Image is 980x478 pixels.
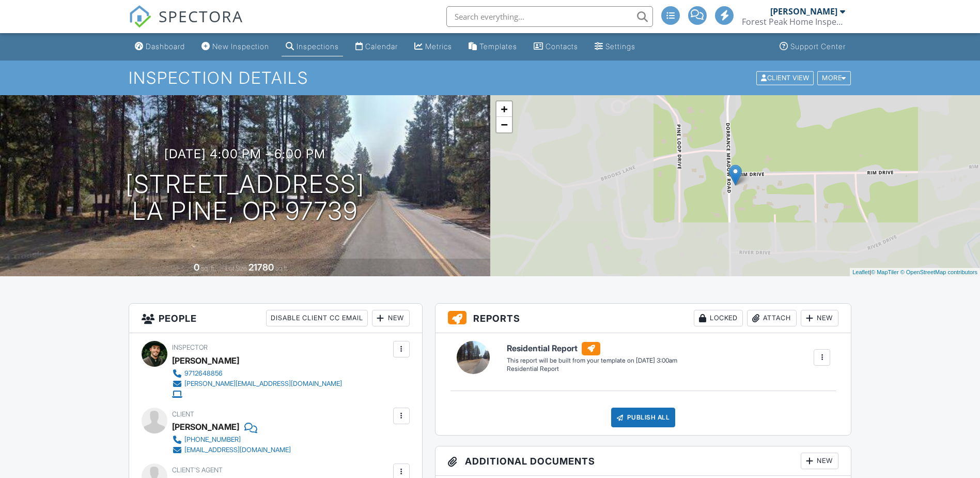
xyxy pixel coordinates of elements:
[496,101,512,117] a: Zoom in
[172,343,208,351] span: Inspector
[172,419,239,435] div: [PERSON_NAME]
[507,356,677,365] div: This report will be built from your template on [DATE] 3:00am
[172,379,342,389] a: [PERSON_NAME][EMAIL_ADDRESS][DOMAIN_NAME]
[172,410,194,418] span: Client
[479,42,517,51] div: Templates
[164,147,325,161] h3: [DATE] 4:00 pm - 6:00 pm
[435,446,851,476] h3: Additional Documents
[184,369,223,378] div: 9712648856
[801,453,838,469] div: New
[446,6,653,27] input: Search everything...
[172,435,291,445] a: [PHONE_NUMBER]
[850,268,980,277] div: |
[129,69,852,87] h1: Inspection Details
[605,42,635,51] div: Settings
[351,37,402,56] a: Calendar
[546,42,578,51] div: Contacts
[275,264,288,272] span: sq.ft.
[184,436,241,444] div: [PHONE_NUMBER]
[129,5,151,28] img: The Best Home Inspection Software - Spectora
[172,445,291,455] a: [EMAIL_ADDRESS][DOMAIN_NAME]
[131,37,189,56] a: Dashboard
[747,310,797,326] div: Attach
[590,37,640,56] a: Settings
[172,353,239,368] div: [PERSON_NAME]
[464,37,521,56] a: Templates
[129,304,422,333] h3: People
[435,304,851,333] h3: Reports
[212,42,269,51] div: New Inspection
[248,262,274,273] div: 21780
[172,368,342,379] a: 9712648856
[129,14,243,36] a: SPECTORA
[755,73,816,81] a: Client View
[496,117,512,132] a: Zoom out
[184,446,291,454] div: [EMAIL_ADDRESS][DOMAIN_NAME]
[194,262,199,273] div: 0
[184,380,342,388] div: [PERSON_NAME][EMAIL_ADDRESS][DOMAIN_NAME]
[159,5,243,27] span: SPECTORA
[817,71,851,85] div: More
[225,264,247,272] span: Lot Size
[425,42,452,51] div: Metrics
[126,171,365,226] h1: [STREET_ADDRESS] La Pine, OR 97739
[282,37,343,56] a: Inspections
[790,42,846,51] div: Support Center
[507,342,677,355] h6: Residential Report
[507,365,677,374] div: Residential Report
[410,37,456,56] a: Metrics
[530,37,582,56] a: Contacts
[900,269,977,275] a: © OpenStreetMap contributors
[775,37,850,56] a: Support Center
[172,466,223,474] span: Client's Agent
[365,42,398,51] div: Calendar
[770,6,837,17] div: [PERSON_NAME]
[694,310,743,326] div: Locked
[146,42,185,51] div: Dashboard
[297,42,339,51] div: Inspections
[197,37,273,56] a: New Inspection
[372,310,410,326] div: New
[611,408,676,427] div: Publish All
[801,310,838,326] div: New
[266,310,368,326] div: Disable Client CC Email
[201,264,215,272] span: sq. ft.
[871,269,899,275] a: © MapTiler
[756,71,814,85] div: Client View
[742,17,845,27] div: Forest Peak Home Inspections
[852,269,869,275] a: Leaflet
